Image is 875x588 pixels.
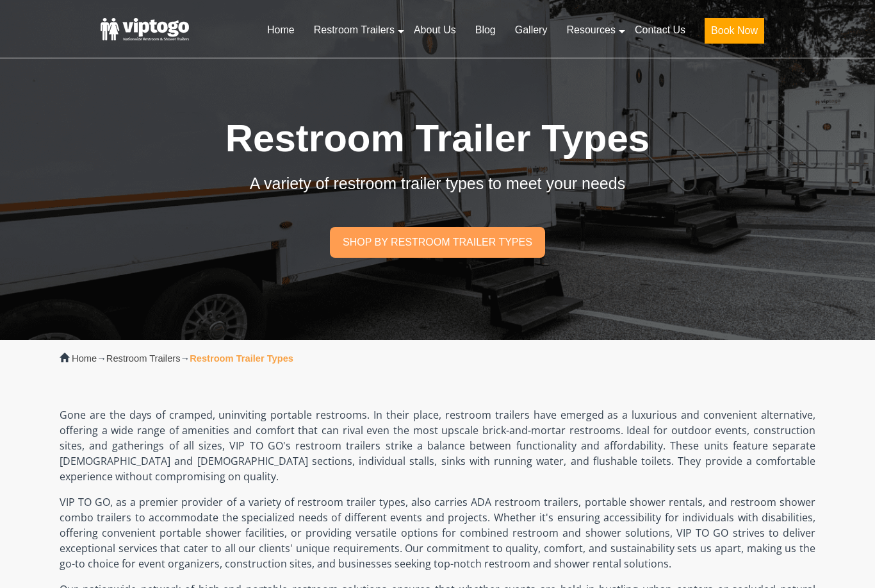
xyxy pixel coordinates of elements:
a: Restroom Trailers [106,353,181,364]
a: Blog [466,16,505,44]
a: About Us [404,16,466,44]
span: → → [72,353,293,364]
a: Gallery [505,16,557,44]
a: Home [258,16,304,44]
a: Home [72,353,97,364]
a: Restroom Trailers [304,16,404,44]
a: Contact Us [625,16,695,44]
strong: Restroom Trailer Types [190,353,293,364]
p: VIP TO GO, as a premier provider of a variety of restroom trailer types, also carries ADA restroo... [60,494,815,571]
span: A variety of restroom trailer types to meet your needs [250,174,625,192]
button: Book Now [705,18,764,44]
a: Resources [557,16,625,44]
p: Gone are the days of cramped, uninviting portable restrooms. In their place, restroom trailers ha... [60,407,815,484]
a: Book Now [695,16,774,51]
a: Shop by restroom trailer types [330,227,545,257]
button: Live Chat [824,537,875,588]
span: Restroom Trailer Types [225,117,650,160]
